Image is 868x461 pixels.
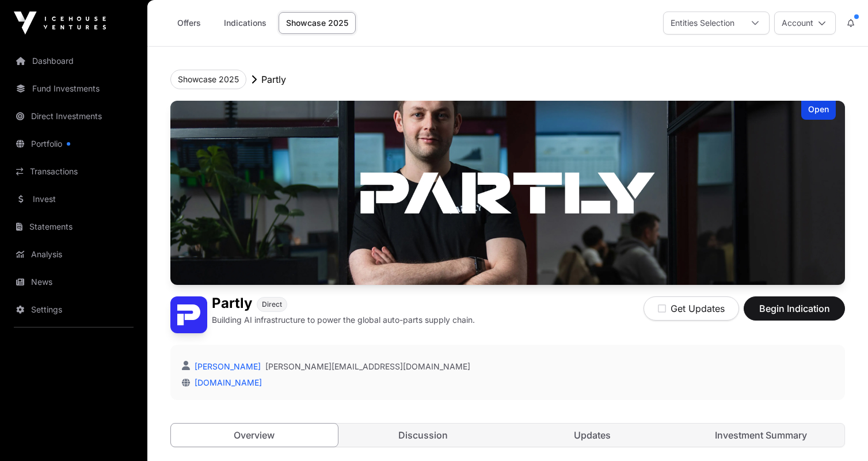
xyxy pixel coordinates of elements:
a: Updates [509,424,676,447]
button: Begin Indication [744,296,845,321]
a: Fund Investments [9,76,138,101]
a: [PERSON_NAME][EMAIL_ADDRESS][DOMAIN_NAME] [265,361,470,372]
a: Invest [9,186,138,212]
a: Begin Indication [744,308,845,319]
a: Showcase 2025 [279,12,356,34]
a: Direct Investments [9,104,138,129]
a: News [9,269,138,295]
img: Partly [170,101,845,285]
img: Icehouse Ventures Logo [14,12,106,35]
button: Get Updates [644,296,739,321]
a: Transactions [9,159,138,184]
iframe: Chat Widget [810,406,868,461]
img: Partly [170,296,207,333]
a: Settings [9,297,138,322]
span: Begin Indication [758,302,831,315]
p: Building AI infrastructure to power the global auto-parts supply chain. [212,314,475,326]
p: Partly [261,73,286,86]
a: Overview [170,423,338,447]
a: Investment Summary [678,424,845,447]
button: Account [774,12,836,35]
a: Offers [166,12,212,34]
a: [PERSON_NAME] [192,361,261,371]
a: Portfolio [9,131,138,157]
a: [DOMAIN_NAME] [190,378,262,387]
button: Showcase 2025 [170,70,246,89]
div: Entities Selection [664,12,741,34]
span: Direct [262,300,282,309]
a: Statements [9,214,138,239]
a: Analysis [9,242,138,267]
a: Dashboard [9,48,138,74]
h1: Partly [212,296,252,312]
a: Indications [216,12,274,34]
div: Open [801,101,836,120]
nav: Tabs [171,424,844,447]
a: Discussion [340,424,507,447]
